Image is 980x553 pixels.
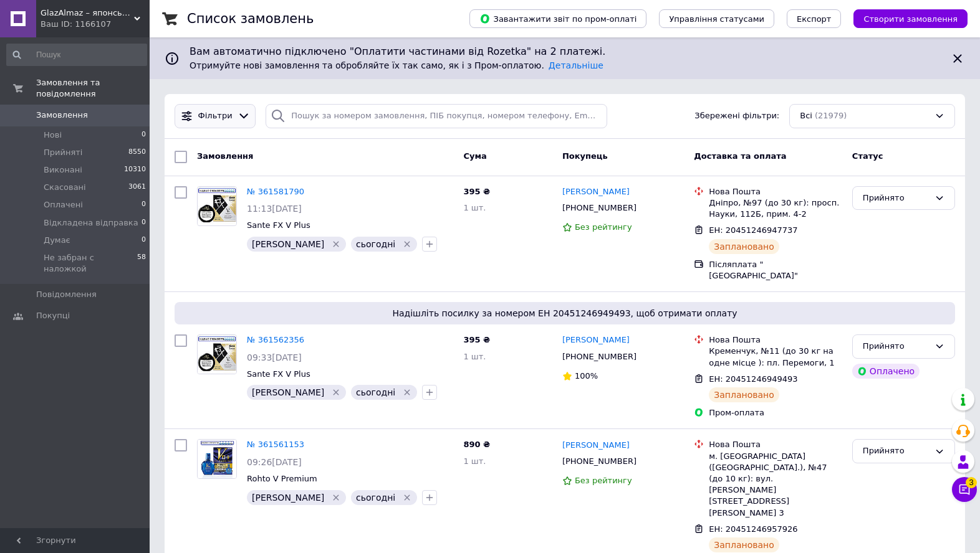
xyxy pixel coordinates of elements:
[128,182,146,193] span: 3061
[863,340,930,353] div: Прийнято
[709,439,842,450] div: Нова Пошта
[180,307,950,319] span: Надішліть посилку за номером ЕН 20451246949493, щоб отримати оплату
[863,14,958,24] span: Створити замовлення
[197,186,237,226] a: Фото товару
[709,537,779,552] div: Заплановано
[575,222,632,232] span: Без рейтингу
[36,310,70,321] span: Покупці
[402,387,412,397] svg: Видалити мітку
[694,110,779,122] span: Збережені фільтри:
[137,252,146,275] span: 58
[709,387,779,402] div: Заплановано
[852,151,883,161] span: Статус
[44,217,138,229] span: Відкладена відправка
[841,14,968,23] a: Створити замовлення
[709,407,842,418] div: Пром-оплата
[709,346,842,368] div: Кременчук, №11 (до 30 кг на одне місце ): пл. Перемоги, 1
[142,235,146,246] span: 0
[479,13,637,24] span: Завантажити звіт по пром-оплаті
[463,203,486,212] span: 1 шт.
[44,164,82,176] span: Виконані
[142,217,146,229] span: 0
[197,151,253,161] span: Замовлення
[562,186,630,198] a: [PERSON_NAME]
[41,19,150,30] div: Ваш ID: 1166107
[247,187,304,196] a: № 361581790
[402,239,412,249] svg: Видалити мітку
[198,335,236,373] img: Фото товару
[36,289,97,300] span: Повідомлення
[800,110,812,122] span: Всі
[549,60,603,70] a: Детальніше
[44,130,62,141] span: Нові
[562,334,630,346] a: [PERSON_NAME]
[669,14,764,24] span: Управління статусами
[709,451,842,519] div: м. [GEOGRAPHIC_DATA] ([GEOGRAPHIC_DATA].), №47 (до 10 кг): вул. [PERSON_NAME][STREET_ADDRESS][PER...
[331,387,341,397] svg: Видалити мітку
[787,9,842,28] button: Експорт
[41,7,134,19] span: GlazAlmaz – японські краплі для очей
[247,352,302,362] span: 09:33[DATE]
[853,9,968,28] button: Створити замовлення
[709,259,842,281] div: Післяплата "[GEOGRAPHIC_DATA]"
[709,186,842,197] div: Нова Пошта
[190,45,940,59] span: Вам автоматично підключено "Оплатити частинами від Rozetka" на 2 платежі.
[463,187,490,196] span: 395 ₴
[469,9,646,28] button: Завантажити звіт по пром-оплаті
[187,11,314,26] h1: Список замовлень
[142,130,146,141] span: 0
[128,147,146,158] span: 8550
[247,440,304,449] a: № 361561153
[356,239,395,249] span: сьогодні
[562,440,630,451] a: [PERSON_NAME]
[197,334,237,374] a: Фото товару
[197,439,237,479] a: Фото товару
[852,364,920,379] div: Оплачено
[266,104,607,128] input: Пошук за номером замовлення, ПІБ покупця, номером телефону, Email, номером накладної
[247,474,317,483] a: Rohto V Premium
[252,387,324,397] span: [PERSON_NAME]
[247,369,310,379] a: Sante FX V Plus
[198,187,236,225] img: Фото товару
[694,151,786,161] span: Доставка та оплата
[815,111,847,120] span: (21979)
[463,151,486,161] span: Cума
[562,203,637,212] span: [PHONE_NUMBER]
[36,77,150,100] span: Замовлення та повідомлення
[709,334,842,346] div: Нова Пошта
[463,352,486,361] span: 1 шт.
[190,60,603,70] span: Отримуйте нові замовлення та обробляйте їх так само, як і з Пром-оплатою.
[709,374,797,384] span: ЕН: 20451246949493
[44,147,82,158] span: Прийняті
[124,164,146,176] span: 10310
[402,493,412,503] svg: Видалити мітку
[142,199,146,210] span: 0
[952,477,977,502] button: Чат з покупцем3
[247,335,304,344] a: № 361562356
[463,335,490,344] span: 395 ₴
[575,476,632,485] span: Без рейтингу
[252,239,324,249] span: [PERSON_NAME]
[356,387,395,397] span: сьогодні
[44,182,86,193] span: Скасовані
[463,440,490,449] span: 890 ₴
[659,9,774,28] button: Управління статусами
[562,352,637,361] span: [PHONE_NUMBER]
[709,239,779,254] div: Заплановано
[198,440,236,478] img: Фото товару
[44,252,137,275] span: Не забран с наложкой
[562,456,637,466] span: [PHONE_NUMBER]
[331,493,341,503] svg: Видалити мітку
[797,14,832,24] span: Експорт
[6,44,147,66] input: Пошук
[709,225,797,235] span: ЕН: 20451246947737
[575,371,598,380] span: 100%
[863,445,930,458] div: Прийнято
[247,220,310,230] a: Sante FX V Plus
[562,151,608,161] span: Покупець
[36,110,88,121] span: Замовлення
[966,477,977,488] span: 3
